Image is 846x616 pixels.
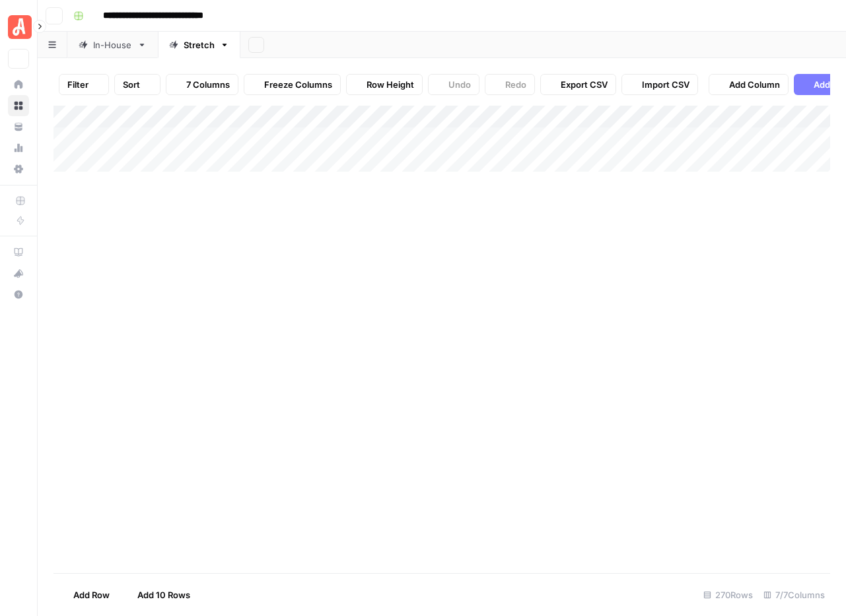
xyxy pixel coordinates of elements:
[505,78,526,91] span: Redo
[561,78,608,91] span: Export CSV
[8,137,29,158] a: Usage
[184,38,215,51] div: Stretch
[186,78,230,91] span: 7 Columns
[264,78,332,91] span: Freeze Columns
[8,284,29,305] button: Help + Support
[137,588,190,601] span: Add 10 Rows
[621,74,698,95] button: Import CSV
[8,74,29,95] a: Home
[93,38,132,51] div: In-House
[8,116,29,137] a: Your Data
[158,32,240,58] a: Stretch
[8,15,32,39] img: Angi Logo
[53,584,118,605] button: Add Row
[8,158,29,180] a: Settings
[67,32,158,58] a: In-House
[8,11,29,44] button: Workspace: Angi
[729,78,780,91] span: Add Column
[709,74,789,95] button: Add Column
[448,78,471,91] span: Undo
[758,584,830,605] div: 7/7 Columns
[540,74,616,95] button: Export CSV
[367,78,414,91] span: Row Height
[698,584,758,605] div: 270 Rows
[118,584,198,605] button: Add 10 Rows
[244,74,341,95] button: Freeze Columns
[9,263,28,283] div: What's new?
[428,74,479,95] button: Undo
[166,74,238,95] button: 7 Columns
[8,95,29,116] a: Browse
[8,242,29,263] a: AirOps Academy
[67,78,88,91] span: Filter
[114,74,160,95] button: Sort
[346,74,423,95] button: Row Height
[642,78,689,91] span: Import CSV
[59,74,109,95] button: Filter
[123,78,140,91] span: Sort
[73,588,110,601] span: Add Row
[8,263,29,284] button: What's new?
[485,74,535,95] button: Redo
